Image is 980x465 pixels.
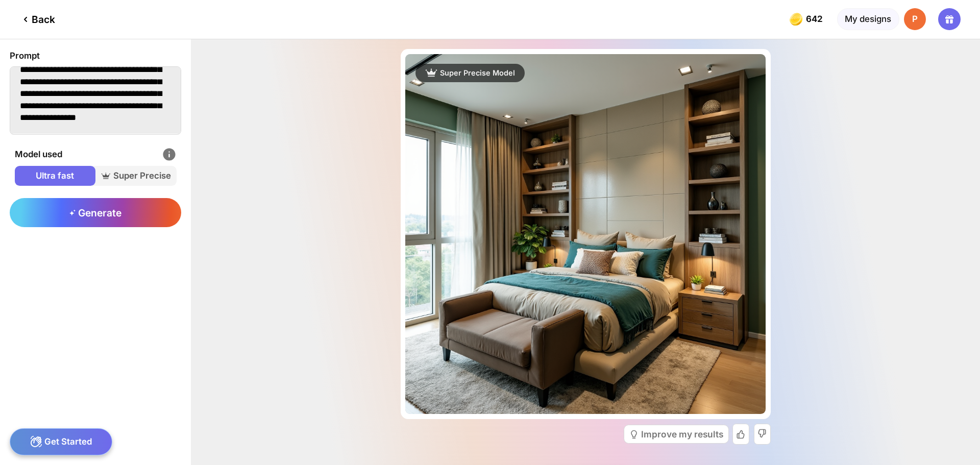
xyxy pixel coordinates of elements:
[10,428,112,455] div: Get Started
[95,169,176,182] span: Super Precise
[19,13,55,26] div: Back
[15,169,95,182] span: Ultra fast
[69,207,121,219] span: Generate
[904,8,926,30] div: P
[641,430,723,438] div: Improve my results
[15,147,177,162] div: Model used
[806,14,825,24] span: 642
[10,49,181,62] div: Prompt
[415,64,525,82] div: Super Precise Model
[837,8,899,30] div: My designs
